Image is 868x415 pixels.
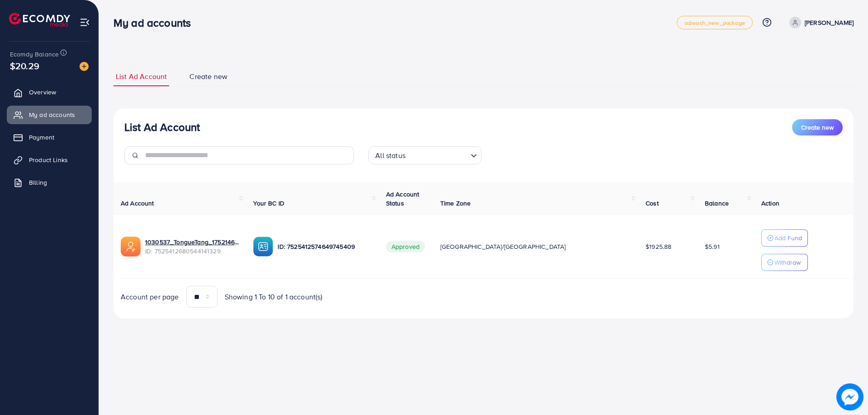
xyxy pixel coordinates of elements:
span: Overview [29,88,56,97]
span: Cost [646,199,659,208]
div: Search for option [368,146,481,164]
span: ID: 7525412680544141329 [145,247,239,256]
button: Add Fund [761,229,808,247]
span: Ad Account [121,199,154,208]
span: Create new [801,123,834,132]
img: menu [80,17,90,28]
span: Create new [189,71,227,82]
h3: List Ad Account [124,121,200,134]
span: Balance [705,199,729,208]
a: Payment [7,128,92,146]
span: Ad Account Status [386,190,420,208]
input: Search for option [408,147,467,162]
img: image [836,383,863,410]
a: adreach_new_package [677,16,753,29]
span: All status [373,149,407,162]
a: 1030537_TongueTang_1752146687547 [145,238,239,247]
span: List Ad Account [116,71,167,82]
a: [PERSON_NAME] [786,17,854,28]
p: Add Fund [774,233,802,243]
span: Ecomdy Balance [10,50,59,59]
img: image [80,62,89,71]
span: Payment [29,133,54,142]
span: [GEOGRAPHIC_DATA]/[GEOGRAPHIC_DATA] [440,242,566,251]
img: logo [9,13,70,27]
p: ID: 7525412574649745409 [278,241,371,252]
span: Action [761,199,779,208]
p: Withdraw [774,257,801,268]
button: Withdraw [761,254,808,271]
span: Approved [386,241,425,252]
span: $1925.88 [646,242,671,251]
span: Showing 1 To 10 of 1 account(s) [225,292,323,302]
span: Your BC ID [253,199,284,208]
a: My ad accounts [7,106,92,124]
a: Overview [7,83,92,101]
span: adreach_new_package [684,20,745,26]
span: $20.29 [10,59,39,72]
h3: My ad accounts [113,16,198,29]
a: Product Links [7,151,92,169]
div: <span class='underline'>1030537_TongueTang_1752146687547</span></br>7525412680544141329 [145,238,239,256]
span: Product Links [29,155,68,164]
img: ic-ads-acc.e4c84228.svg [121,237,141,256]
img: ic-ba-acc.ded83a64.svg [253,237,273,256]
p: [PERSON_NAME] [805,17,854,28]
a: Billing [7,173,92,191]
span: My ad accounts [29,110,75,119]
span: Time Zone [440,199,471,208]
span: Account per page [121,292,179,302]
span: $5.91 [705,242,720,251]
span: Billing [29,178,47,187]
button: Create new [792,119,843,135]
